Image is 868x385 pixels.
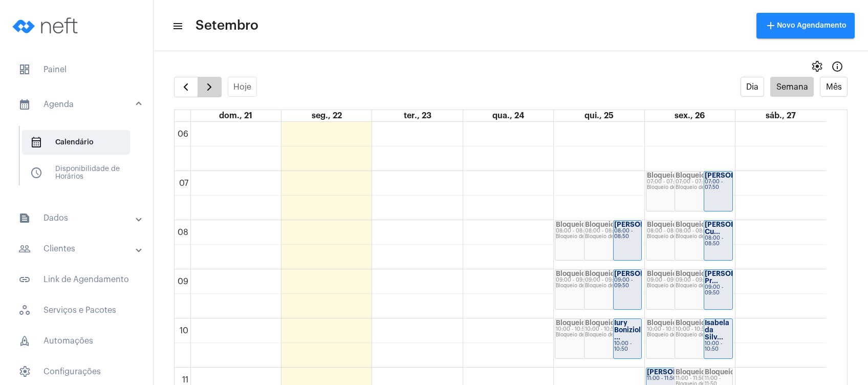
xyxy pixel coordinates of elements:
mat-icon: sidenav icon [18,273,31,286]
div: 08:00 - 08:50 [556,228,612,234]
span: Automações [10,329,143,353]
a: 25 de setembro de 2025 [582,110,616,121]
div: 08:00 - 08:50 [647,228,703,234]
img: logo-neft-novo-2.png [8,5,85,46]
strong: Bloqueio [556,319,585,326]
div: Bloqueio de agenda [676,332,731,338]
mat-panel-title: Dados [18,212,137,224]
mat-icon: sidenav icon [18,98,31,111]
div: Bloqueio de agenda [647,283,703,289]
a: 22 de setembro de 2025 [310,110,344,121]
div: Bloqueio de agenda [556,332,612,338]
button: Hoje [228,77,257,97]
strong: Bloqueio [647,270,677,277]
mat-icon: sidenav icon [18,243,31,255]
strong: Bloqueio [585,270,615,277]
span: Configurações [10,359,143,384]
a: 23 de setembro de 2025 [402,110,433,121]
span: sidenav icon [30,167,42,179]
button: Semana Anterior [174,77,198,97]
strong: [PERSON_NAME]... [705,172,768,179]
strong: [PERSON_NAME]... [614,270,678,277]
div: Bloqueio de agenda [556,234,612,240]
strong: Bloqueio [585,221,615,228]
a: 21 de setembro de 2025 [217,110,254,121]
strong: Bloqueio [676,172,705,179]
div: 09:00 - 09:50 [614,277,641,289]
span: sidenav icon [18,366,31,378]
strong: Bloqueio [647,172,677,179]
div: Bloqueio de agenda [676,234,731,240]
button: Dia [741,77,765,97]
strong: [PERSON_NAME] Cu... [705,221,762,235]
div: 11:00 - 11:50 [647,376,703,381]
mat-icon: sidenav icon [172,20,182,32]
div: 10:00 - 10:50 [705,341,732,352]
div: 09:00 - 09:50 [676,277,731,283]
div: 09 [176,277,190,286]
div: Bloqueio de agenda [585,283,641,289]
button: Novo Agendamento [756,13,855,38]
strong: [PERSON_NAME] Pr... [705,270,762,284]
div: 10 [178,326,190,335]
div: 08:00 - 08:50 [676,228,731,234]
button: Semana [770,77,814,97]
strong: Bloqueio [585,319,615,326]
div: 07:00 - 07:50 [705,179,732,190]
strong: Bloqueio [676,319,705,326]
span: sidenav icon [18,63,31,76]
strong: Iury Bonizioli ... [614,319,643,340]
div: Bloqueio de agenda [676,283,731,289]
strong: Bloqueio [676,221,705,228]
div: 08 [176,228,190,237]
strong: Bloqueio [676,270,705,277]
span: Link de Agendamento [10,267,143,292]
div: sidenav iconAgenda [6,121,153,200]
strong: Isabela da Silv... [705,319,729,340]
strong: Bloqueio [556,270,585,277]
div: Bloqueio de agenda [676,185,731,190]
span: Setembro [196,17,258,34]
strong: [PERSON_NAME] [614,221,671,228]
span: sidenav icon [30,136,42,148]
mat-panel-title: Agenda [18,98,137,111]
mat-expansion-panel-header: sidenav iconClientes [6,237,153,261]
div: 09:00 - 09:50 [647,277,703,283]
div: Bloqueio de agenda [647,332,703,338]
mat-icon: add [765,19,777,32]
div: Bloqueio de agenda [647,234,703,240]
strong: Bloqueio [705,369,734,375]
mat-expansion-panel-header: sidenav iconAgenda [6,88,153,121]
button: settings [807,56,827,77]
div: 09:00 - 09:50 [705,285,732,296]
strong: Bloqueio [647,221,677,228]
span: Serviços e Pacotes [10,298,143,323]
div: 07:00 - 07:50 [676,179,731,185]
span: settings [811,60,823,73]
div: 09:00 - 09:50 [556,277,612,283]
div: 06 [176,130,190,139]
div: 10:00 - 10:50 [585,327,641,332]
div: 10:00 - 10:50 [676,327,731,332]
span: sidenav icon [18,304,31,316]
span: Calendário [22,130,130,155]
div: 11:00 - 11:50 [676,376,731,381]
mat-expansion-panel-header: sidenav iconDados [6,206,153,230]
span: Novo Agendamento [765,22,847,29]
div: 10:00 - 10:50 [614,341,641,352]
button: Info [827,56,848,77]
span: Painel [10,57,143,82]
span: Disponibilidade de Horários [22,161,130,185]
div: Bloqueio de agenda [585,332,641,338]
div: 09:00 - 09:50 [585,277,641,283]
div: 08:00 - 08:50 [705,236,732,247]
a: 26 de setembro de 2025 [672,110,707,121]
div: 07:00 - 07:50 [647,179,703,185]
a: 27 de setembro de 2025 [764,110,798,121]
mat-icon: Info [831,60,843,73]
mat-icon: sidenav icon [18,212,31,224]
div: Bloqueio de agenda [556,283,612,289]
mat-panel-title: Clientes [18,243,137,255]
strong: Bloqueio [676,369,705,375]
strong: Bloqueio [556,221,585,228]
